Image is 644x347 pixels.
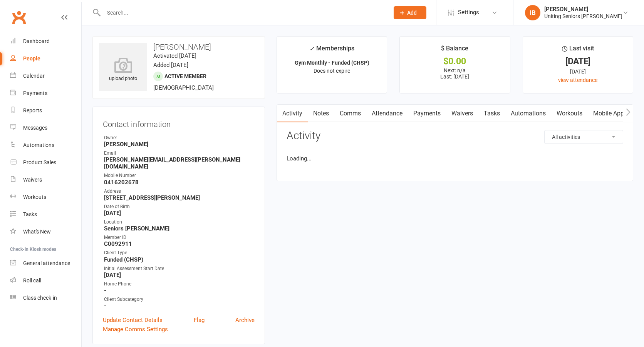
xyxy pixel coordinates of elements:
[235,315,255,325] a: Archive
[103,315,163,325] a: Update Contact Details
[10,50,81,67] a: People
[153,52,196,59] time: Activated [DATE]
[104,179,255,186] strong: 0416202678
[99,43,258,51] h3: [PERSON_NAME]
[544,6,622,13] div: [PERSON_NAME]
[104,134,255,142] div: Owner
[104,287,255,294] strong: -
[23,125,47,131] div: Messages
[104,280,255,288] div: Home Phone
[366,105,408,122] a: Attendance
[10,137,81,154] a: Automations
[103,325,168,334] a: Manage Comms Settings
[408,105,446,122] a: Payments
[478,105,505,122] a: Tasks
[23,277,41,284] div: Roll call
[104,234,255,241] div: Member ID
[308,105,334,122] a: Notes
[10,171,81,189] a: Waivers
[10,85,81,102] a: Payments
[104,219,255,226] div: Location
[164,73,206,79] span: Active member
[23,38,50,44] div: Dashboard
[23,211,37,217] div: Tasks
[23,73,45,79] div: Calendar
[23,142,54,148] div: Automations
[407,57,503,65] div: $0.00
[104,225,255,232] strong: Seniors [PERSON_NAME]
[309,43,354,58] div: Memberships
[295,60,369,66] strong: Gym Monthly - Funded (CHSP)
[104,172,255,179] div: Mobile Number
[23,260,70,266] div: General attendance
[101,7,384,18] input: Search...
[10,119,81,137] a: Messages
[10,206,81,223] a: Tasks
[530,67,626,76] div: [DATE]
[23,107,42,113] div: Reports
[23,159,56,165] div: Product Sales
[314,68,350,74] span: Does not expire
[407,67,503,80] p: Next: n/a Last: [DATE]
[10,255,81,272] a: General attendance kiosk mode
[287,154,623,163] li: Loading...
[23,177,42,183] div: Waivers
[558,77,597,83] a: view attendance
[505,105,551,122] a: Automations
[23,229,51,235] div: What's New
[99,57,147,83] div: upload photo
[194,315,205,325] a: Flag
[10,102,81,119] a: Reports
[23,55,40,62] div: People
[10,223,81,240] a: What's New
[394,6,426,19] button: Add
[104,203,255,210] div: Date of Birth
[334,105,366,122] a: Comms
[104,265,255,272] div: Initial Assessment Start Date
[104,302,255,309] strong: -
[544,13,622,20] div: Uniting Seniors [PERSON_NAME]
[104,141,255,148] strong: [PERSON_NAME]
[530,57,626,65] div: [DATE]
[551,105,588,122] a: Workouts
[10,67,81,85] a: Calendar
[525,5,540,20] div: IB
[458,4,479,21] span: Settings
[10,289,81,307] a: Class kiosk mode
[104,188,255,195] div: Address
[10,33,81,50] a: Dashboard
[104,150,255,157] div: Email
[287,130,623,142] h3: Activity
[446,105,478,122] a: Waivers
[104,210,255,217] strong: [DATE]
[104,272,255,279] strong: [DATE]
[104,256,255,263] strong: Funded (CHSP)
[10,189,81,206] a: Workouts
[9,8,29,27] a: Clubworx
[309,45,314,52] i: ✓
[104,296,255,303] div: Client Subcategory
[10,154,81,171] a: Product Sales
[103,117,255,128] h3: Contact information
[588,105,629,122] a: Mobile App
[153,62,188,68] time: Added [DATE]
[23,295,57,301] div: Class check-in
[153,84,214,91] span: [DEMOGRAPHIC_DATA]
[277,105,308,122] a: Activity
[23,194,46,200] div: Workouts
[104,240,255,247] strong: C0092911
[104,249,255,257] div: Client Type
[104,156,255,170] strong: [PERSON_NAME][EMAIL_ADDRESS][PERSON_NAME][DOMAIN_NAME]
[104,194,255,201] strong: [STREET_ADDRESS][PERSON_NAME]
[441,43,468,57] div: $ Balance
[562,43,594,57] div: Last visit
[407,10,417,16] span: Add
[23,90,47,96] div: Payments
[10,272,81,289] a: Roll call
